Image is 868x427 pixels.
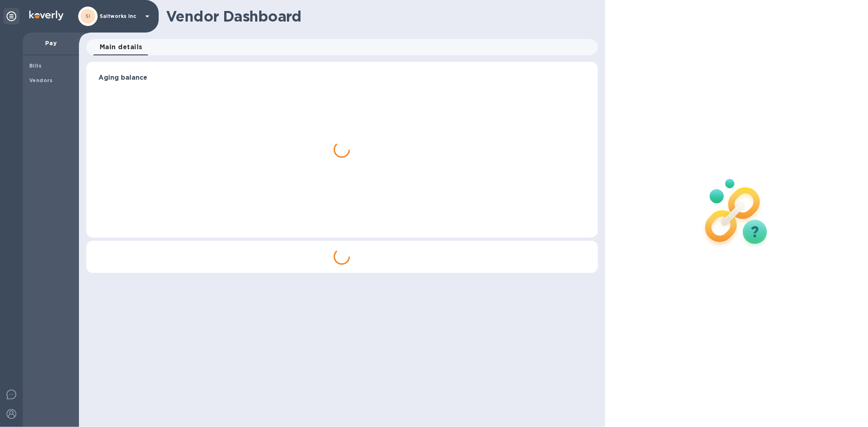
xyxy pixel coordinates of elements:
img: Logo [29,11,63,20]
div: Unpin categories [3,8,20,24]
h1: Vendor Dashboard [166,8,592,25]
b: SI [85,13,91,19]
p: Pay [29,39,72,47]
span: Main details [100,41,142,53]
b: Bills [29,63,42,69]
b: Vendors [29,77,53,83]
p: Saltworks Inc [100,13,140,19]
h3: Aging balance [98,74,586,82]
